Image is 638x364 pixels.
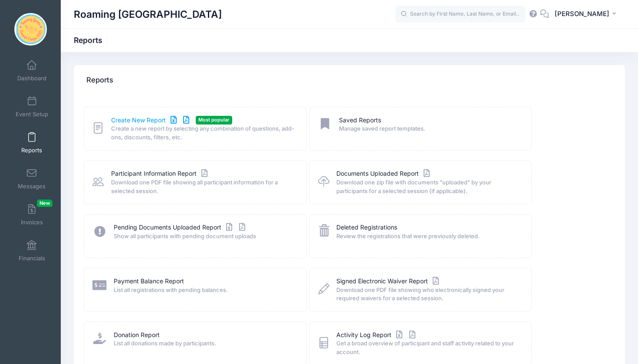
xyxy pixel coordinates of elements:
span: Download one zip file with documents "uploaded" by your participants for a selected session (if a... [336,178,520,195]
a: Reports [11,128,53,158]
button: [PERSON_NAME] [549,4,625,24]
span: Review the registrations that were previously deleted. [336,232,520,241]
span: Invoices [21,219,43,226]
h1: Reports [74,36,110,45]
a: Dashboard [11,56,53,86]
a: Event Setup [11,92,53,122]
span: Most popular [196,116,232,124]
span: [PERSON_NAME] [555,9,609,19]
span: List all registrations with pending balances. [114,286,295,295]
a: Deleted Registrations [336,223,397,232]
span: Manage saved report templates. [339,125,520,133]
a: Financials [11,236,53,266]
span: Show all participants with pending document uploads [114,232,295,241]
img: Roaming Gnome Theatre [14,13,47,46]
span: Event Setup [16,111,48,118]
a: Messages [11,164,53,194]
span: Download one PDF file showing all participant information for a selected session. [111,178,295,195]
a: Donation Report [114,331,160,340]
a: Signed Electronic Waiver Report [336,277,441,286]
h4: Reports [86,68,113,93]
a: Activity Log Report [336,331,418,340]
a: InvoicesNew [11,200,53,230]
a: Payment Balance Report [114,277,184,286]
a: Saved Reports [339,116,381,125]
span: Create a new report by selecting any combination of questions, add-ons, discounts, filters, etc. [111,125,295,141]
span: Messages [18,183,46,190]
a: Participant Information Report [111,169,210,178]
input: Search by First Name, Last Name, or Email... [395,6,526,23]
span: Get a broad overview of participant and staff activity related to your account. [336,339,520,356]
span: Reports [21,147,42,154]
a: Pending Documents Uploaded Report [114,223,247,232]
span: Financials [19,255,45,262]
h1: Roaming [GEOGRAPHIC_DATA] [74,4,222,24]
span: Download one PDF file showing who electronically signed your required waivers for a selected sess... [336,286,520,303]
a: Documents Uploaded Report [336,169,432,178]
span: New [37,200,53,207]
span: List all donations made by participants. [114,339,295,348]
span: Dashboard [17,75,46,82]
a: Create New Report [111,116,192,125]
